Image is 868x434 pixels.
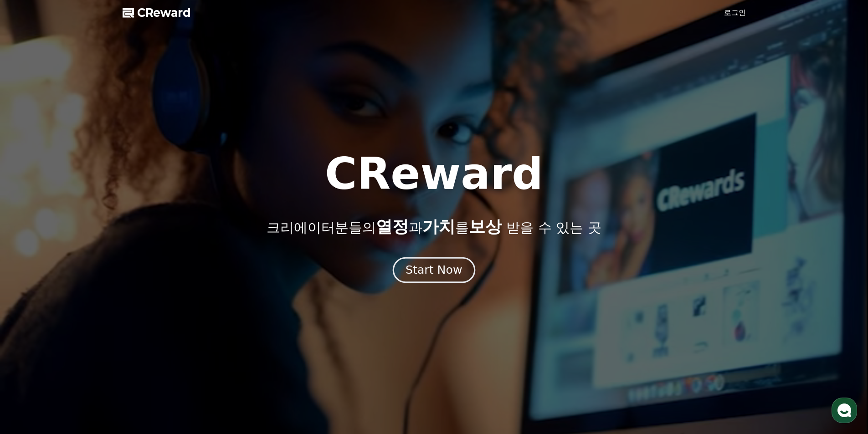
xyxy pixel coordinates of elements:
[422,217,455,236] span: 가치
[724,7,746,18] a: 로그인
[376,217,409,236] span: 열정
[141,302,152,310] span: 설정
[469,217,502,236] span: 보상
[393,257,475,283] button: Start Now
[406,262,462,278] div: Start Now
[29,302,34,310] span: 홈
[325,152,543,196] h1: CReward
[123,5,191,20] a: CReward
[267,218,601,236] p: 크리에이터분들의 과 를 받을 수 있는 곳
[118,289,175,311] a: 설정
[3,289,60,311] a: 홈
[83,303,94,310] span: 대화
[60,289,118,311] a: 대화
[137,5,191,20] span: CReward
[395,267,473,276] a: Start Now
